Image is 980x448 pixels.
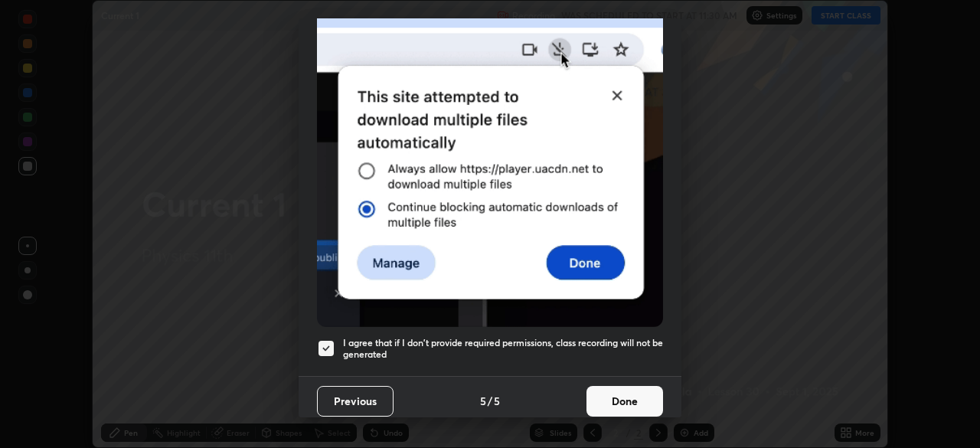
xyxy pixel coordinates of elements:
button: Done [586,386,663,417]
h4: 5 [480,393,486,409]
h5: I agree that if I don't provide required permissions, class recording will not be generated [343,337,663,361]
button: Previous [317,386,394,417]
h4: 5 [494,393,500,409]
h4: / [488,393,492,409]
